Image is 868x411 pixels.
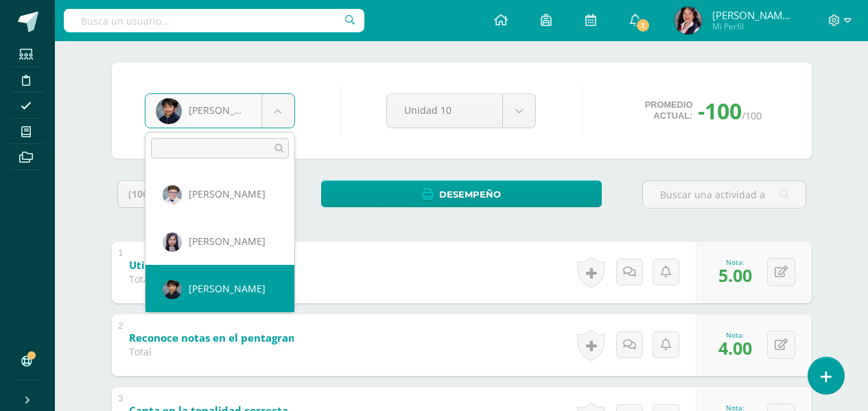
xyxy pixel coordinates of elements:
span: [PERSON_NAME] [189,235,266,248]
img: 264bf4b67850d1922474b9a1843a2130.png [163,280,182,299]
span: [PERSON_NAME] [189,282,266,295]
img: 70c37996f1cf63c7fdb1f20794569f8a.png [163,185,182,204]
img: 99570fa4e4dba3672a330b22994b39b8.png [163,233,182,252]
span: [PERSON_NAME] [189,187,266,200]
